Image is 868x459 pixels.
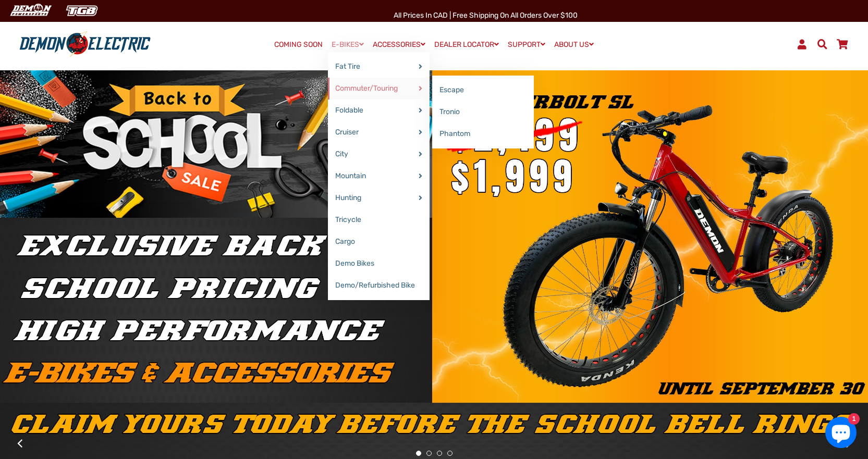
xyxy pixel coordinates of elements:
a: DEALER LOCATOR [431,37,503,52]
a: Tricycle [328,209,430,231]
button: 2 of 4 [426,451,432,456]
a: Hunting [328,187,430,209]
inbox-online-store-chat: Shopify online store chat [822,417,860,451]
a: Foldable [328,100,430,121]
a: ACCESSORIES [369,37,429,52]
a: Fat Tire [328,56,430,78]
button: 3 of 4 [437,451,442,456]
a: COMING SOON [271,38,326,52]
a: Demo Bikes [328,253,430,275]
a: ABOUT US [551,37,597,52]
img: Demon Electric logo [16,31,154,58]
a: Escape [432,79,534,101]
a: SUPPORT [504,37,549,52]
a: Cruiser [328,121,430,143]
a: Phantom [432,123,534,145]
button: 4 of 4 [447,451,453,456]
button: 1 of 4 [416,451,421,456]
a: Cargo [328,231,430,253]
img: TGB Canada [60,2,103,19]
a: Demo/Refurbished Bike [328,275,430,296]
a: Commuter/Touring [328,78,430,100]
a: E-BIKES [328,37,368,52]
a: Tronio [432,101,534,123]
img: Demon Electric [5,2,55,19]
a: Mountain [328,165,430,187]
a: City [328,143,430,165]
span: All Prices in CAD | Free shipping on all orders over $100 [394,11,578,20]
